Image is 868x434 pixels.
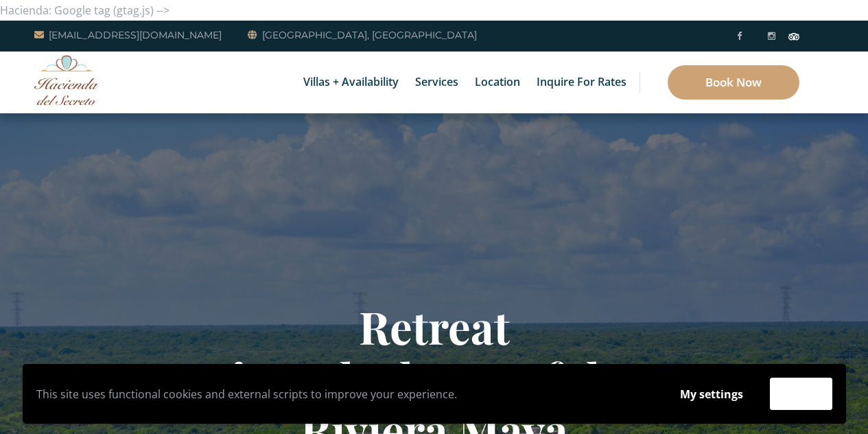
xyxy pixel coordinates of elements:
[468,52,527,113] a: Location
[408,52,465,113] a: Services
[667,378,756,410] button: My settings
[530,52,633,113] a: Inquire for Rates
[770,378,832,410] button: Accept
[668,65,799,100] a: Book Now
[788,33,799,40] img: Tripadvisor_logomark.svg
[296,52,406,113] a: Villas + Availability
[36,384,653,404] p: This site uses functional cookies and external scripts to improve your experience.
[34,55,99,105] img: Awesome Logo
[34,27,222,43] a: [EMAIL_ADDRESS][DOMAIN_NAME]
[248,27,477,43] a: [GEOGRAPHIC_DATA], [GEOGRAPHIC_DATA]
